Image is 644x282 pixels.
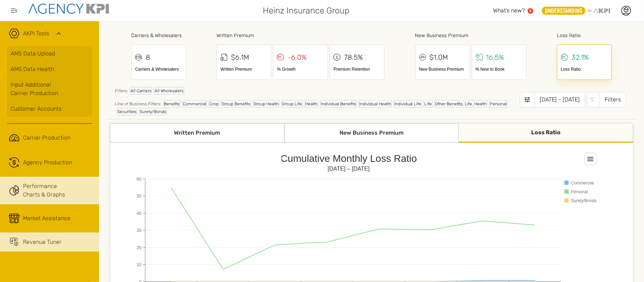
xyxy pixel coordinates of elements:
div: Written Premium [110,123,284,143]
div: Loss Ratio [557,32,612,39]
div: % New to Book [476,66,523,72]
div: Securities [117,108,137,116]
div: $6.1M [231,52,249,63]
div: Individual Life [394,100,422,108]
div: Life [424,100,433,108]
div: % Growth [277,66,324,72]
div: Individual Benefits [320,100,357,108]
div: 78.5% [344,52,363,63]
div: Benefits [163,100,180,108]
text: 40 [137,211,141,216]
div: Loss Ratio [561,66,608,72]
text: Cumulative Monthly Loss Ratio [280,153,417,164]
div: -6.0% [288,52,307,63]
div: New Business Premium [415,32,527,39]
a: AMS Data Health [7,61,92,77]
button: Filters [587,92,626,107]
div: Carriers & Wholesalers [131,32,186,39]
div: Carriers & Wholesalers [135,66,182,72]
div: Group Benefits [221,100,251,108]
text: 20 [137,246,141,251]
text: 30 [137,228,141,233]
span: Heinz Insurance Group [263,4,350,17]
button: [DATE] – [DATE] [520,92,585,107]
div: Loss Ratio [459,123,633,143]
text: 50 [137,194,141,199]
div: 8 [146,52,150,63]
span: AMS Data Health [11,65,54,74]
a: 5 [528,8,533,14]
div: Premium Retention [333,66,381,72]
span: What’s new? [493,7,525,14]
div: Health [304,100,318,108]
div: Customer Accounts [11,105,88,113]
text: Personal [571,189,588,194]
div: New Business Premium [419,66,466,72]
div: Individual Health [359,100,392,108]
text: 5 [529,9,532,13]
img: agencykpi-logo-550x69-2d9e3fa8.png [28,4,109,14]
div: Group Health [253,100,279,108]
div: All Carriers [130,87,152,95]
div: Line of Business Filters: [115,100,520,116]
div: Personal [489,100,507,108]
div: Surety/Bonds [139,108,167,116]
div: $1.0M [430,52,448,63]
text: [DATE] – [DATE] [328,166,370,172]
div: Filters [599,92,626,107]
div: Filters: [115,87,520,98]
a: AMS Data Upload [7,46,92,61]
div: Revenue Tuner [23,238,62,246]
span: Carrier Production [23,134,70,142]
div: Written Premium [220,66,267,72]
div: Market Assistance [23,214,70,223]
a: AKPI Tools [23,29,49,38]
div: Commercial [182,100,207,108]
div: Agency Production [23,158,72,167]
text: 60 [137,177,141,182]
div: Group Life [281,100,303,108]
text: Surety/Bonds [571,198,597,203]
text: Commercial [571,181,594,186]
div: Written Premium [216,32,384,39]
div: New Business Premium [284,123,459,143]
div: 32.1% [572,52,589,63]
a: Input AdditionalCarrier Production [7,77,92,101]
div: 16.5% [486,52,504,63]
text: 10 [137,263,141,268]
div: Crop [209,100,219,108]
div: All Wholesalers [154,87,184,95]
a: Customer Accounts [7,101,92,117]
div: Other Benefits, Life, Health [434,100,487,108]
div: [DATE] – [DATE] [534,92,585,107]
